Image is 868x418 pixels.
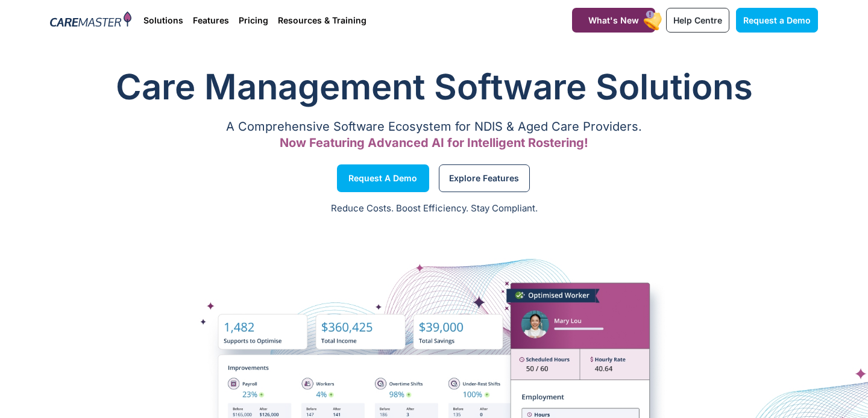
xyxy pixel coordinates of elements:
a: Help Centre [666,8,729,33]
h1: Care Management Software Solutions [50,63,818,111]
span: Explore Features [449,175,519,181]
span: What's New [588,15,639,25]
span: Now Featuring Advanced AI for Intelligent Rostering! [280,136,588,150]
a: Request a Demo [736,8,818,33]
img: CareMaster Logo [50,11,131,30]
a: Explore Features [439,164,530,192]
span: Help Centre [673,15,722,25]
span: Request a Demo [743,15,811,25]
p: A Comprehensive Software Ecosystem for NDIS & Aged Care Providers. [50,123,818,131]
p: Reduce Costs. Boost Efficiency. Stay Compliant. [7,202,861,216]
a: What's New [572,8,655,33]
span: Request a Demo [348,175,417,181]
a: Request a Demo [337,164,429,192]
